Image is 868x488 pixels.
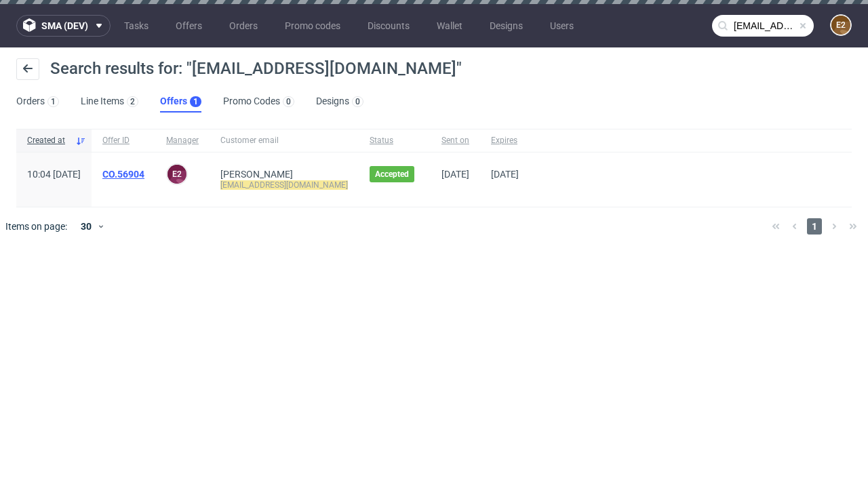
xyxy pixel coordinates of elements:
div: 0 [286,97,291,106]
div: 1 [51,97,56,106]
span: Accepted [375,169,409,180]
span: Search results for: "[EMAIL_ADDRESS][DOMAIN_NAME]" [50,59,462,78]
span: Created at [27,135,70,146]
a: Promo Codes0 [223,91,294,113]
span: sma (dev) [41,21,88,30]
a: Line Items2 [81,91,138,113]
a: Tasks [116,15,157,37]
div: 1 [193,97,198,106]
span: Offer ID [102,135,144,146]
a: Offers1 [160,91,201,113]
span: Sent on [441,135,469,146]
button: sma (dev) [16,15,111,37]
span: Expires [491,135,519,146]
div: 30 [73,217,97,236]
a: Users [542,15,582,37]
a: Orders [221,15,266,37]
a: Promo codes [277,15,349,37]
figcaption: e2 [831,16,850,35]
mark: [EMAIL_ADDRESS][DOMAIN_NAME] [220,180,348,190]
span: 10:04 [DATE] [27,169,81,180]
figcaption: e2 [167,165,186,184]
a: Orders1 [16,91,59,113]
a: Designs [481,15,531,37]
span: [DATE] [491,169,519,180]
div: 0 [355,97,360,106]
span: Customer email [220,135,348,146]
a: [PERSON_NAME] [220,169,293,180]
span: Items on page: [5,220,67,233]
a: Discounts [359,15,418,37]
span: 1 [807,218,822,235]
span: Manager [166,135,199,146]
a: Wallet [429,15,471,37]
a: Offers [167,15,210,37]
a: CO.56904 [102,169,144,180]
span: [DATE] [441,169,469,180]
div: 2 [130,97,135,106]
span: Status [370,135,420,146]
a: Designs0 [316,91,363,113]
